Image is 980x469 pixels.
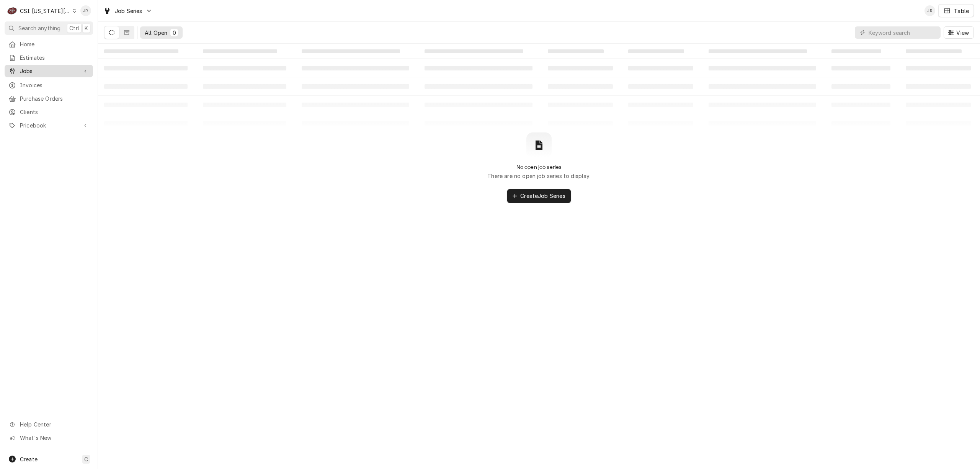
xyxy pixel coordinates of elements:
[115,7,142,15] span: Job Series
[69,24,79,32] span: Ctrl
[548,49,604,53] span: ‌
[5,79,93,92] a: Invoices
[5,418,93,431] a: Go to Help Center
[7,5,18,16] div: CSI Kansas City's Avatar
[20,108,89,116] span: Clients
[84,455,88,463] span: C
[954,7,969,15] div: Table
[302,49,400,53] span: ‌
[5,431,93,444] a: Go to What's New
[5,106,93,118] a: Clients
[104,49,178,53] span: ‌
[20,81,89,89] span: Invoices
[20,456,38,462] span: Create
[5,119,93,132] a: Go to Pricebook
[5,21,93,35] button: Search anythingCtrlK
[831,49,881,53] span: ‌
[7,5,18,16] div: C
[20,121,78,129] span: Pricebook
[20,40,89,48] span: Home
[98,44,980,132] table: All Open Job Series List Loading
[100,5,155,17] a: Go to Job Series
[5,38,93,51] a: Home
[20,67,78,75] span: Jobs
[425,49,523,53] span: ‌
[487,172,590,180] p: There are no open job series to display.
[80,5,91,16] div: Jessica Rentfro's Avatar
[5,65,93,77] a: Go to Jobs
[20,54,89,62] span: Estimates
[20,434,88,442] span: What's New
[145,29,167,37] div: All Open
[709,49,807,53] span: ‌
[203,49,277,53] span: ‌
[5,92,93,105] a: Purchase Orders
[20,7,70,15] div: CSI [US_STATE][GEOGRAPHIC_DATA]
[20,420,88,428] span: Help Center
[18,24,60,32] span: Search anything
[955,29,970,37] span: View
[172,29,176,37] div: 0
[85,24,88,32] span: K
[80,5,91,16] div: JR
[5,51,93,64] a: Estimates
[944,26,974,39] button: View
[924,5,935,16] div: JR
[628,49,684,53] span: ‌
[507,189,571,203] button: CreateJob Series
[906,49,962,53] span: ‌
[924,5,935,16] div: Jessica Rentfro's Avatar
[519,192,567,200] span: Create Job Series
[20,95,89,103] span: Purchase Orders
[516,164,562,170] h2: No open job series
[869,26,937,39] input: Keyword search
